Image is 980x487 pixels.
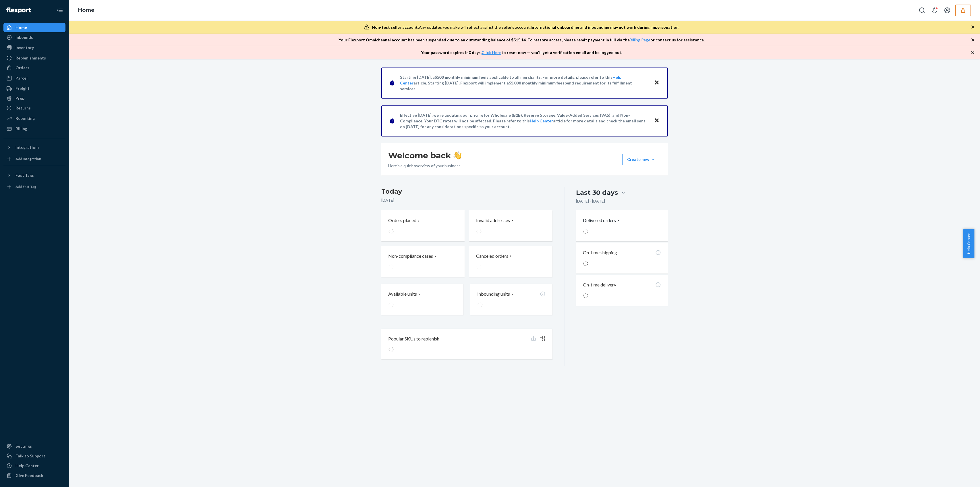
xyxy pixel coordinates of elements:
[653,117,660,125] button: Close
[16,65,29,71] div: Orders
[78,7,94,13] a: Home
[3,124,65,133] a: Billing
[3,33,65,42] a: Inbounds
[3,63,65,72] a: Orders
[16,75,28,81] div: Parcel
[388,217,416,224] p: Orders placed
[3,461,65,470] a: Help Center
[916,5,928,16] button: Open Search Box
[3,23,65,32] a: Home
[16,172,34,178] div: Fast Tags
[477,291,510,297] p: Inbounding units
[942,5,953,16] button: Open account menu
[576,188,618,197] div: Last 30 days
[530,118,553,123] a: Help Center
[469,246,552,277] button: Canceled orders
[3,451,65,461] button: Talk to Support
[476,253,508,259] p: Canceled orders
[531,25,679,30] span: International onboarding and inbounding may not work during impersonation.
[583,217,621,224] button: Delivered orders
[435,75,485,80] span: $500 monthly minimum fee
[3,43,65,52] a: Inventory
[388,291,417,297] p: Available units
[653,79,660,87] button: Close
[3,94,65,103] a: Prep
[381,284,463,315] button: Available units
[400,112,648,130] p: Effective [DATE], we're updating our pricing for Wholesale (B2B), Reserve Storage, Value-Added Se...
[421,50,622,55] p: Your password expires in 0 days . to reset now — you'll get a verification email and be logged out.
[16,45,34,51] div: Inventory
[509,80,563,85] span: $5,000 monthly minimum fee
[388,336,439,342] p: Popular SKUs to replenish
[3,84,65,93] a: Freight
[400,74,648,92] p: Starting [DATE], a is applicable to all merchants. For more details, please refer to this article...
[3,442,65,451] a: Settings
[963,229,974,258] button: Help Center
[453,151,461,159] img: hand-wave emoji
[3,74,65,83] a: Parcel
[16,443,32,449] div: Settings
[16,34,33,40] div: Inbounds
[16,86,30,91] div: Freight
[381,187,553,196] h3: Today
[622,154,661,165] button: Create new
[16,25,27,30] div: Home
[16,473,43,478] div: Give Feedback
[16,145,40,150] div: Integrations
[482,50,501,55] a: Click Here
[6,7,31,13] img: Flexport logo
[16,463,39,469] div: Help Center
[470,284,552,315] button: Inbounding units
[16,184,36,189] div: Add Fast Tag
[3,154,65,163] a: Add Integration
[3,143,65,152] button: Integrations
[16,105,31,111] div: Returns
[630,37,650,42] a: Billing Page
[929,5,940,16] button: Open notifications
[476,217,510,224] p: Invalid addresses
[3,182,65,191] a: Add Fast Tag
[16,453,45,459] div: Talk to Support
[74,2,99,19] ol: breadcrumbs
[3,103,65,113] a: Returns
[3,471,65,480] button: Give Feedback
[16,126,27,132] div: Billing
[54,5,65,16] button: Close Navigation
[381,197,553,203] p: [DATE]
[381,210,465,241] button: Orders placed
[3,171,65,180] button: Fast Tags
[16,156,41,161] div: Add Integration
[469,210,552,241] button: Invalid addresses
[583,282,616,288] p: On-time delivery
[16,116,35,121] div: Reporting
[583,249,617,256] p: On-time shipping
[372,24,679,30] div: Any updates you make will reflect against the seller's account.
[16,55,46,61] div: Replenishments
[388,150,461,161] h1: Welcome back
[381,246,465,277] button: Non-compliance cases
[3,53,65,63] a: Replenishments
[3,114,65,123] a: Reporting
[16,95,24,101] div: Prep
[372,25,419,30] span: Non-test seller account:
[388,253,433,259] p: Non-compliance cases
[388,163,461,169] p: Here’s a quick overview of your business
[576,198,605,204] p: [DATE] - [DATE]
[339,37,705,43] p: Your Flexport Omnichannel account has been suspended due to an outstanding balance of $ 515.14 . ...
